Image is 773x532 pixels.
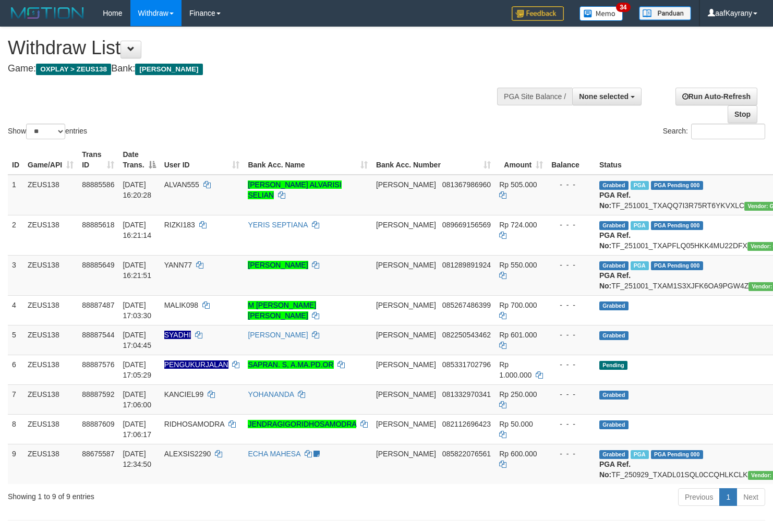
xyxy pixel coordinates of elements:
a: Stop [728,105,757,123]
td: 6 [8,355,23,384]
a: YERIS SEPTIANA [248,221,307,229]
div: - - - [551,449,591,459]
span: [DATE] 17:05:29 [123,360,151,379]
b: PGA Ref. No: [599,191,631,210]
div: - - - [551,220,591,230]
span: Grabbed [599,221,629,230]
span: Rp 550.000 [499,261,537,269]
b: PGA Ref. No: [599,231,631,250]
span: None selected [579,92,629,101]
span: 88887544 [82,331,114,339]
span: Rp 505.000 [499,180,537,189]
div: Showing 1 to 9 of 9 entries [8,487,315,502]
a: Run Auto-Refresh [675,88,757,105]
td: 3 [8,255,23,295]
span: 88887592 [82,390,114,398]
div: - - - [551,260,591,270]
th: User ID: activate to sort column ascending [160,145,244,175]
span: OXPLAY > ZEUS138 [36,64,111,75]
td: 9 [8,444,23,484]
span: 88885649 [82,261,114,269]
span: [PERSON_NAME] [376,261,436,269]
span: [DATE] 16:20:28 [123,180,151,199]
b: PGA Ref. No: [599,460,631,479]
a: [PERSON_NAME] ALVARISI SELIAN [248,180,341,199]
td: 7 [8,384,23,414]
a: [PERSON_NAME] [248,261,308,269]
span: 88885586 [82,180,114,189]
span: Rp 50.000 [499,420,533,428]
label: Show entries [8,124,87,139]
th: Trans ID: activate to sort column ascending [78,145,118,175]
span: Rp 700.000 [499,301,537,309]
span: Marked by aafpengsreynich [631,450,649,459]
a: YOHANANDA [248,390,294,398]
h4: Game: Bank: [8,64,505,74]
td: 4 [8,295,23,325]
img: MOTION_logo.png [8,5,87,21]
td: 2 [8,215,23,255]
span: Nama rekening ada tanda titik/strip, harap diedit [164,331,191,339]
span: YANN77 [164,261,192,269]
div: - - - [551,179,591,190]
span: 88887609 [82,420,114,428]
span: [DATE] 17:06:00 [123,390,151,409]
input: Search: [691,124,765,139]
td: ZEUS138 [23,444,78,484]
span: PGA Pending [651,261,703,270]
span: Nama rekening ada tanda titik/strip, harap diedit [164,360,228,369]
a: SAPRAN. S, A.MA.PD.OR [248,360,333,369]
img: Feedback.jpg [512,6,564,21]
span: 88675587 [82,450,114,458]
span: RIDHOSAMODRA [164,420,224,428]
a: Previous [678,488,720,506]
a: [PERSON_NAME] [248,331,308,339]
span: Pending [599,361,627,370]
span: [PERSON_NAME] [376,360,436,369]
span: Marked by aafanarl [631,261,649,270]
span: [PERSON_NAME] [376,420,436,428]
span: [DATE] 17:06:17 [123,420,151,439]
td: ZEUS138 [23,175,78,215]
span: MALIK098 [164,301,198,309]
th: ID [8,145,23,175]
span: Rp 250.000 [499,390,537,398]
span: ALVAN555 [164,180,199,189]
td: ZEUS138 [23,325,78,355]
span: PGA Pending [651,221,703,230]
span: Copy 081367986960 to clipboard [442,180,491,189]
td: ZEUS138 [23,384,78,414]
th: Bank Acc. Name: activate to sort column ascending [244,145,371,175]
span: Grabbed [599,261,629,270]
span: Rp 600.000 [499,450,537,458]
th: Date Trans.: activate to sort column descending [118,145,160,175]
span: 88887576 [82,360,114,369]
a: ECHA MAHESA [248,450,300,458]
th: Bank Acc. Number: activate to sort column ascending [372,145,495,175]
div: - - - [551,419,591,429]
span: Marked by aafanarl [631,221,649,230]
div: - - - [551,300,591,310]
td: ZEUS138 [23,255,78,295]
div: PGA Site Balance / [497,88,572,105]
span: Grabbed [599,301,629,310]
span: [PERSON_NAME] [376,221,436,229]
td: ZEUS138 [23,355,78,384]
span: [DATE] 12:34:50 [123,450,151,468]
span: ALEXSIS2290 [164,450,211,458]
span: [DATE] 16:21:14 [123,221,151,239]
span: PGA Pending [651,450,703,459]
b: PGA Ref. No: [599,271,631,290]
td: 5 [8,325,23,355]
span: Copy 081332970341 to clipboard [442,390,491,398]
th: Balance [547,145,595,175]
h1: Withdraw List [8,38,505,58]
span: [PERSON_NAME] [135,64,202,75]
div: - - - [551,330,591,340]
td: ZEUS138 [23,414,78,444]
span: [DATE] 16:21:51 [123,261,151,280]
span: Copy 082112696423 to clipboard [442,420,491,428]
span: Marked by aafanarl [631,181,649,190]
span: Rp 724.000 [499,221,537,229]
span: [PERSON_NAME] [376,180,436,189]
